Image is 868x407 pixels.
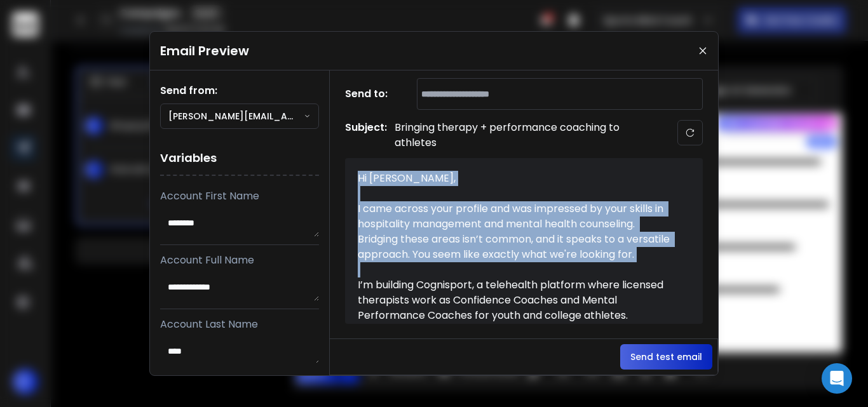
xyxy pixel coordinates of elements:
h1: Send from: [160,83,319,98]
p: Account Last Name [160,317,319,332]
p: Bringing therapy + performance coaching to athletes [395,120,649,150]
div: Open Intercom Messenger [822,363,852,394]
div: I’m building Cognisport, a telehealth platform where licensed therapists work as Confidence Coach... [358,277,675,323]
p: Account Full Name [160,253,319,268]
h1: Email Preview [160,42,249,60]
p: [PERSON_NAME][EMAIL_ADDRESS][DOMAIN_NAME] [168,110,304,123]
h1: Variables [160,142,319,176]
button: Send test email [620,344,712,370]
div: Hi [PERSON_NAME], I came across your profile and was impressed by your skills in hospitality mana... [358,171,675,262]
h1: Subject: [345,120,387,150]
h1: Send to: [345,86,396,102]
p: Account First Name [160,189,319,204]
